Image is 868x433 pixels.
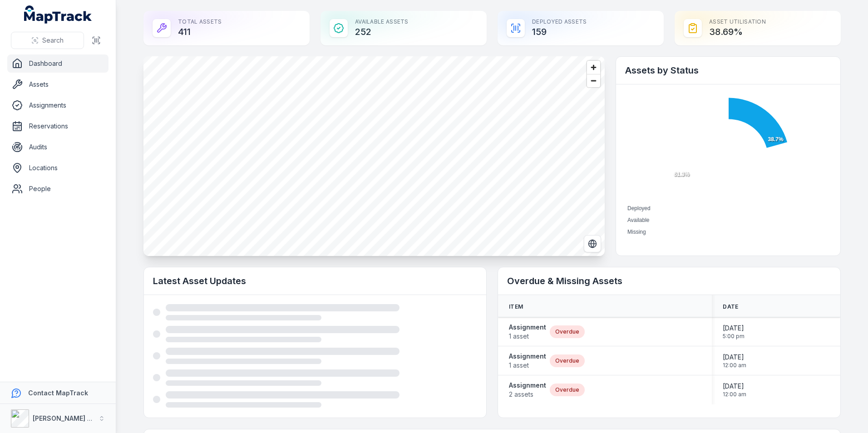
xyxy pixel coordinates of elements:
span: 5:00 pm [723,333,745,340]
span: Missing [627,229,646,235]
div: Overdue [550,384,585,396]
time: 31/07/2025, 12:00:00 am [723,353,746,369]
h2: Overdue & Missing Assets [507,275,831,287]
a: MapTrack [24,5,92,24]
a: Locations [7,159,108,177]
span: [DATE] [723,353,746,362]
button: Zoom in [587,61,600,74]
time: 27/06/2025, 5:00:00 pm [723,324,745,340]
span: [DATE] [723,382,746,391]
strong: Assignment [509,381,546,390]
span: 2 assets [509,390,546,399]
div: Overdue [550,325,585,338]
a: People [7,180,108,198]
div: Overdue [550,354,585,367]
a: Assets [7,75,108,93]
a: Audits [7,138,108,156]
a: Assignment2 assets [509,381,546,399]
span: Item [509,303,523,310]
span: [DATE] [723,324,745,333]
canvas: Map [143,56,605,256]
span: Deployed [627,205,651,212]
span: Search [42,36,64,45]
span: Available [627,217,649,223]
strong: Assignment [509,352,546,361]
a: Assignments [7,96,108,114]
h2: Latest Asset Updates [153,275,477,287]
span: 1 asset [509,361,546,370]
button: Search [11,32,84,49]
button: Switch to Satellite View [584,235,601,252]
h2: Assets by Status [625,64,831,77]
span: 12:00 am [723,362,746,369]
a: Assignment1 asset [509,352,546,370]
span: 1 asset [509,332,546,341]
button: Zoom out [587,74,600,87]
time: 25/08/2025, 12:00:00 am [723,382,746,398]
span: Date [723,303,738,310]
strong: Contact MapTrack [28,389,88,397]
span: 12:00 am [723,391,746,398]
a: Assignment1 asset [509,323,546,341]
strong: [PERSON_NAME] Group [33,414,107,422]
a: Dashboard [7,54,108,73]
a: Reservations [7,117,108,135]
strong: Assignment [509,323,546,332]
